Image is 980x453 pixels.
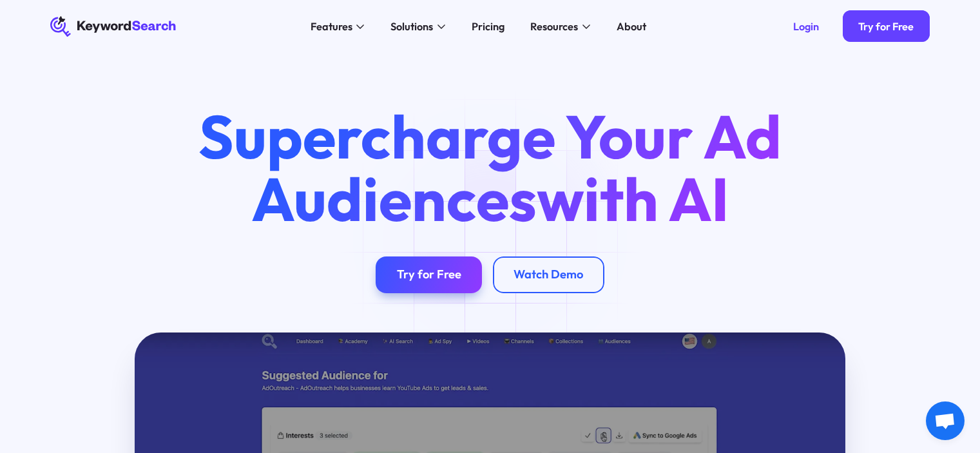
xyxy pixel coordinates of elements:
[530,19,578,35] div: Resources
[777,10,834,42] a: Login
[617,19,646,35] div: About
[174,105,805,230] h1: Supercharge Your Ad Audiences
[514,267,583,282] div: Watch Demo
[537,160,729,236] span: with AI
[608,16,654,37] a: About
[793,20,819,33] div: Login
[390,19,433,35] div: Solutions
[843,10,930,42] a: Try for Free
[472,19,504,35] div: Pricing
[311,19,352,35] div: Features
[858,20,914,33] div: Try for Free
[397,267,461,282] div: Try for Free
[463,16,512,37] a: Pricing
[926,401,965,440] div: Открытый чат
[376,256,482,293] a: Try for Free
